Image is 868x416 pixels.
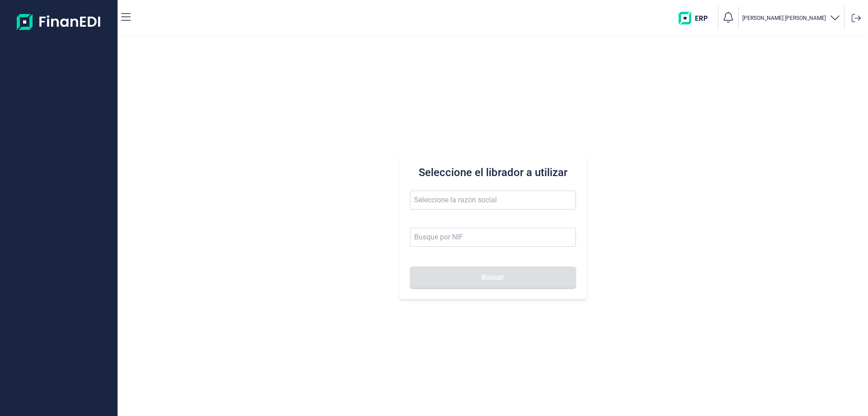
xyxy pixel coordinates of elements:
h3: Seleccione el librador a utilizar [410,165,576,180]
img: Logo de aplicación [17,7,101,36]
input: Busque por NIF [410,228,576,247]
button: Buscar [410,267,576,288]
input: Seleccione la razón social [410,191,576,210]
img: erp [679,12,714,24]
span: Buscar [481,274,504,281]
p: [PERSON_NAME] [PERSON_NAME] [742,14,826,22]
button: [PERSON_NAME] [PERSON_NAME] [742,12,840,25]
